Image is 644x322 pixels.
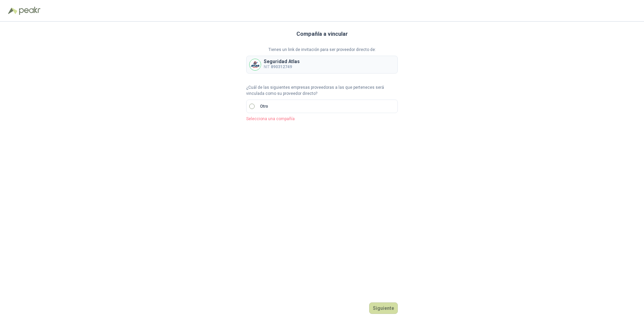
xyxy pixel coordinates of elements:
[271,64,292,69] b: 890312749
[246,116,398,122] p: Selecciona una compañía
[260,103,268,110] p: Otro
[296,30,348,38] h3: Compañía a vincular
[250,59,261,70] img: Company Logo
[369,302,398,314] button: Siguiente
[246,84,398,97] p: ¿Cuál de las siguientes empresas proveedoras a las que perteneces será vinculada como su proveedo...
[246,47,398,53] p: Tienes un link de invitación para ser proveedor directo de:
[264,64,300,70] p: NIT
[264,59,300,64] p: Seguridad Atlas
[8,7,18,14] img: Logo
[19,7,40,15] img: Peakr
